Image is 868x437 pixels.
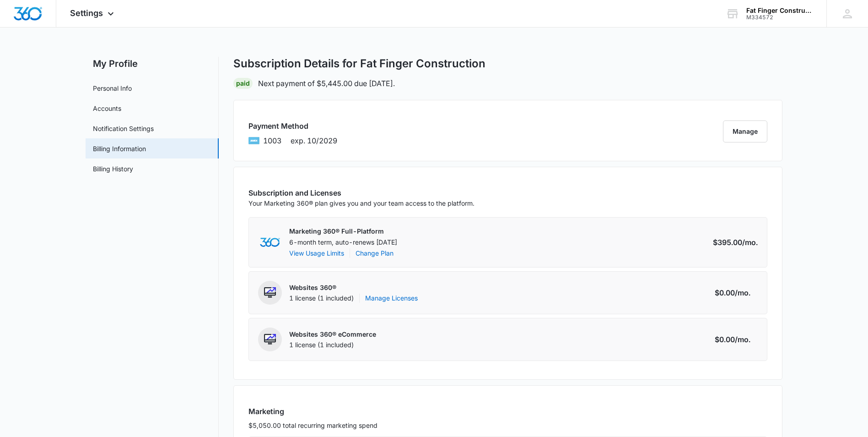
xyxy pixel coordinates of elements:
button: View Usage Limits [289,248,344,258]
div: 6-month term, auto-renews [DATE] [289,238,397,258]
span: exp. 10/2029 [291,135,337,146]
div: $395.00 [713,237,758,248]
div: 1 license (1 included) [289,294,418,303]
span: brandLabels.amex ending with [263,135,281,146]
div: account name [746,7,813,14]
h1: Subscription Details for Fat Finger Construction [233,57,485,71]
span: /mo. [735,287,750,298]
span: Settings [70,8,103,18]
a: Billing Information [93,144,146,153]
h3: Marketing [248,406,767,417]
a: Notification Settings [93,124,154,133]
div: account id [746,14,813,21]
a: Personal Info [93,83,132,93]
div: Paid [233,78,253,89]
span: /mo. [735,334,750,345]
p: Marketing 360® Full-Platform [289,227,397,236]
a: Manage Licenses [365,294,418,303]
button: Manage [723,120,767,142]
div: 1 license (1 included) [289,340,376,350]
p: Your Marketing 360® plan gives you and your team access to the platform. [248,198,474,208]
div: $0.00 [715,287,758,298]
p: Next payment of $5,445.00 due [DATE]. [258,78,395,89]
a: Billing History [93,164,133,174]
h3: Subscription and Licenses [248,187,474,198]
p: $5,050.00 total recurring marketing spend [248,421,767,430]
h2: My Profile [86,57,219,71]
div: $0.00 [715,334,758,345]
p: Websites 360® eCommerce [289,330,376,339]
p: Websites 360® [289,283,418,292]
span: /mo. [742,237,758,248]
a: Accounts [93,104,121,113]
h3: Payment Method [248,120,337,131]
a: Change Plan [356,248,394,258]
